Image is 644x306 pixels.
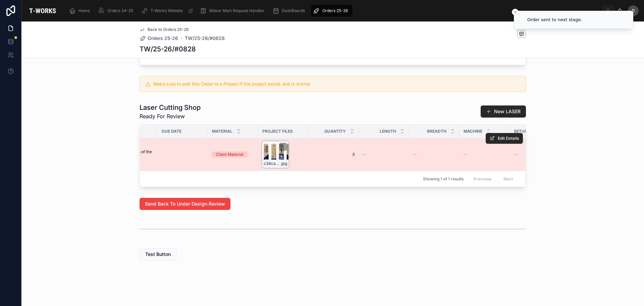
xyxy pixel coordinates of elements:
[632,8,635,13] span: D
[153,82,520,86] h5: Make sure to add this Order to a Project if the project exists and is Active
[140,198,230,210] button: Send Back To Under Design Review
[151,8,183,13] span: T-Works Website
[464,129,482,134] span: Machine
[311,5,353,17] a: Orders 25-26
[140,35,178,42] a: Orders 25-26
[145,201,225,207] span: Send Back To Under Design Review
[96,5,138,17] a: Orders 24-25
[322,8,348,13] span: Orders 25-26
[209,8,264,13] span: Maker Mart Request Handler
[498,136,519,141] span: Edit Details
[140,103,201,112] h1: Laser Cutting Shop
[481,105,526,118] button: New LASER
[148,27,189,32] span: Back to Orders 25-26
[162,129,181,134] span: Due Date
[198,5,269,17] a: Maker Mart Request Handler
[140,112,201,120] span: Ready For Review
[216,151,244,158] div: Client Material
[140,27,189,32] a: Back to Orders 25-26
[380,129,396,134] span: Length
[78,8,90,13] span: Home
[264,161,280,166] span: c34ca70d-088a-485c-9cbe-3e5de9270bed
[486,133,523,144] button: Edit Details
[148,35,178,42] span: Orders 25-26
[107,8,133,13] span: Orders 24-25
[427,129,446,134] span: Breadth
[312,152,355,157] span: 3
[282,8,305,13] span: DashBoards
[324,129,346,134] span: Quantity
[280,161,287,166] span: .jpg
[463,152,467,157] span: --
[27,5,58,16] img: App logo
[145,251,171,258] span: Test Button
[512,9,519,15] button: Close toast
[363,152,367,157] span: --
[64,3,602,18] div: scrollable content
[423,176,464,182] span: Showing 1 of 1 results
[262,129,293,134] span: Project Files
[67,5,95,17] a: Home
[514,152,518,157] span: --
[212,129,232,134] span: Material
[139,5,197,17] a: T-Works Website
[527,16,582,23] div: Order sent to next stage.
[140,44,196,54] h1: TW/25-26/#0828
[140,248,176,260] button: Test Button
[185,35,225,42] a: TW/25-26/#0828
[413,152,417,157] span: --
[270,5,310,17] a: DashBoards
